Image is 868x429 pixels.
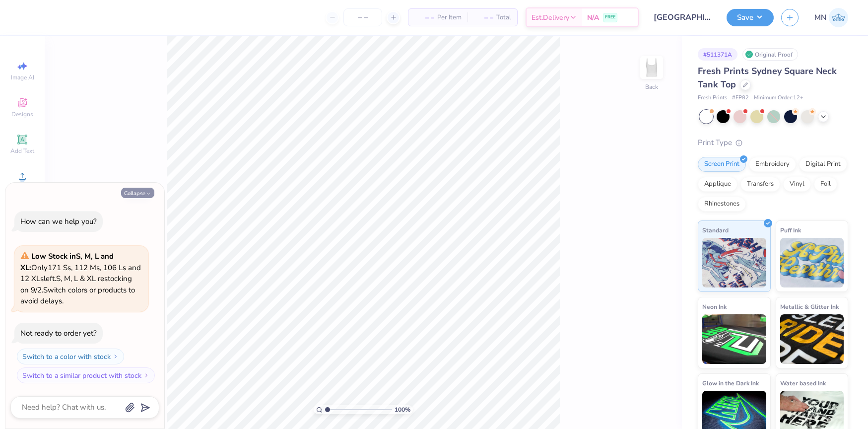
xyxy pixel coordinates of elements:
span: – – [473,12,493,23]
img: Standard [702,238,766,287]
span: MN [814,12,826,23]
img: Metallic & Glitter Ink [780,314,844,364]
img: Switch to a similar product with stock [143,372,149,378]
div: How can we help you? [20,216,97,226]
div: Applique [698,177,737,192]
span: Total [496,12,511,23]
span: Image AI [11,73,34,81]
button: Save [727,9,774,26]
div: Screen Print [698,157,746,172]
div: Digital Print [799,157,847,172]
div: Not ready to order yet? [20,328,97,338]
img: Back [642,58,662,77]
div: # 511371A [698,48,737,61]
span: Standard [702,225,729,235]
span: Neon Ink [702,301,727,312]
span: Add Text [10,147,34,155]
span: Fresh Prints Sydney Square Neck Tank Top [698,65,837,90]
div: Transfers [740,177,780,192]
div: Foil [814,177,837,192]
button: Switch to a color with stock [17,349,124,364]
span: FREE [605,14,615,21]
strong: Low Stock in S, M, L and XL : [20,251,114,273]
div: Vinyl [783,177,811,192]
img: Switch to a color with stock [113,354,119,359]
div: Print Type [698,137,848,148]
span: Est. Delivery [532,12,569,23]
input: – – [343,8,382,26]
span: Glow in the Dark Ink [702,378,759,388]
span: Per Item [437,12,462,23]
img: Neon Ink [702,314,766,364]
input: Untitled Design [646,7,719,27]
span: Puff Ink [780,225,801,235]
span: Designs [11,110,33,118]
span: N/A [587,12,599,23]
span: # FP82 [732,94,749,102]
span: Water based Ink [780,378,826,388]
div: Back [645,82,658,91]
img: Mark Navarro [829,8,848,27]
a: MN [814,8,848,27]
span: Metallic & Glitter Ink [780,301,839,312]
span: Minimum Order: 12 + [754,94,803,102]
span: Fresh Prints [698,94,727,102]
div: Original Proof [742,48,798,61]
div: Embroidery [749,157,796,172]
span: Only 171 Ss, 112 Ms, 106 Ls and 12 XLs left. S, M, L & XL restocking on 9/2. Switch colors or pro... [20,251,141,306]
span: 100 % [395,405,410,414]
button: Collapse [121,188,154,198]
img: Puff Ink [780,238,844,287]
button: Switch to a similar product with stock [17,367,155,383]
div: Rhinestones [698,197,746,212]
span: – – [414,12,434,23]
